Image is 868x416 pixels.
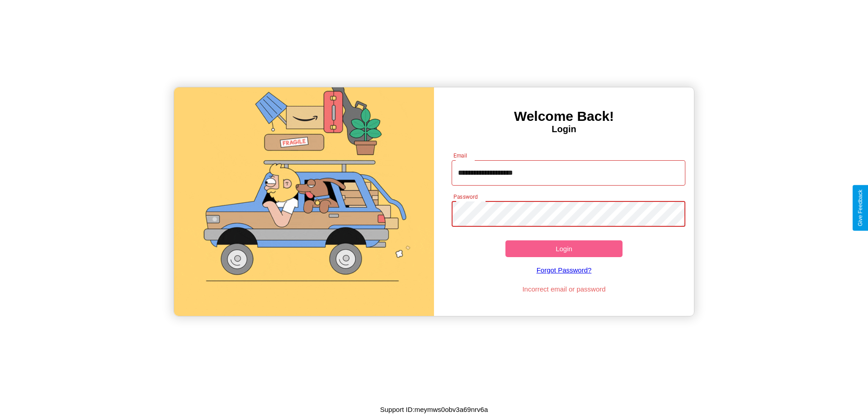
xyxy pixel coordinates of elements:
[453,193,477,201] label: Password
[434,124,694,134] h4: Login
[174,87,434,316] img: gif
[857,190,863,226] div: Give Feedback
[447,283,681,295] p: Incorrect email or password
[505,240,623,257] button: Login
[434,109,694,124] h3: Welcome Back!
[380,403,488,416] p: Support ID: meymws0obv3a69nrv6a
[447,257,681,283] a: Forgot Password?
[453,152,467,159] label: Email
